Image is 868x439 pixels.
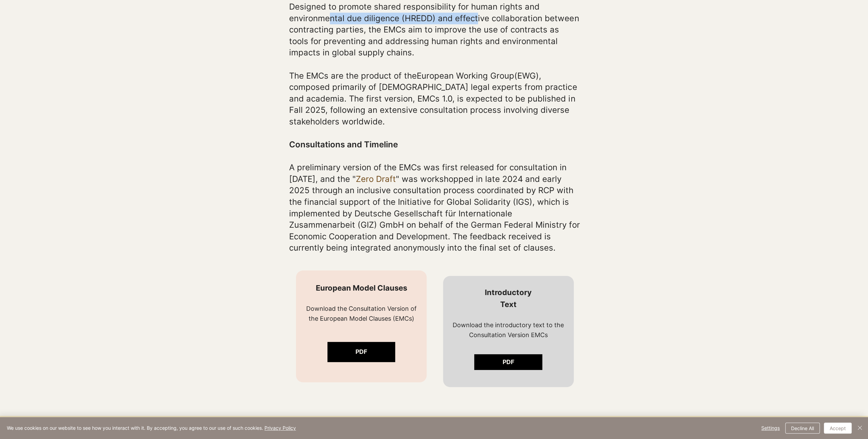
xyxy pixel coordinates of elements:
a: PDF [474,354,542,370]
button: Close [856,423,864,434]
span: The EMCs are the product of the (EWG), composed primarily of [DEMOGRAPHIC_DATA] legal experts fro... [289,71,577,127]
span: We use cookies on our website to see how you interact with it. By accepting, you agree to our use... [7,425,296,431]
span: Consultations and Timeline [289,139,398,149]
a: PDF [327,342,396,362]
span: Introductory Text [485,288,532,309]
span: European Model Clauses [316,283,407,292]
span: A preliminary version of the EMCs was first released for consultation in [DATE], and the " " was ... [289,162,580,253]
img: Close [856,424,864,432]
span: Designed to promote shared responsibility for human rights and environmental due diligence (HREDD... [289,2,579,57]
span: PDF [355,348,367,356]
a: European Working Group [417,71,514,81]
a: Privacy Policy [264,425,296,431]
a: Zero Draft [356,174,396,184]
button: Accept [824,423,852,434]
button: Decline All [785,423,820,434]
span: PDF [503,358,514,367]
span: Settings [761,423,780,433]
span: Download the Consultation Version of the European Model Clauses (EMCs) [306,305,417,322]
span: Download the introductory text to the Consultation Version EMCs [453,321,564,338]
